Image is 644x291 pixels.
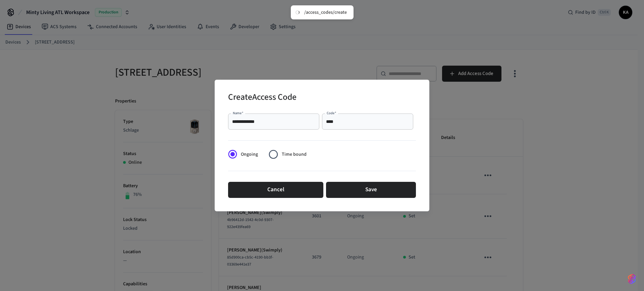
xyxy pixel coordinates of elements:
h2: Create Access Code [228,88,297,108]
span: Time bound [282,151,307,158]
button: Save [326,182,416,198]
img: SeamLogoGradient.69752ec5.svg [628,274,636,284]
button: Cancel [228,182,323,198]
div: /access_codes/create [304,9,347,15]
span: Ongoing [241,151,258,158]
label: Name [233,111,244,116]
label: Code [327,111,336,116]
